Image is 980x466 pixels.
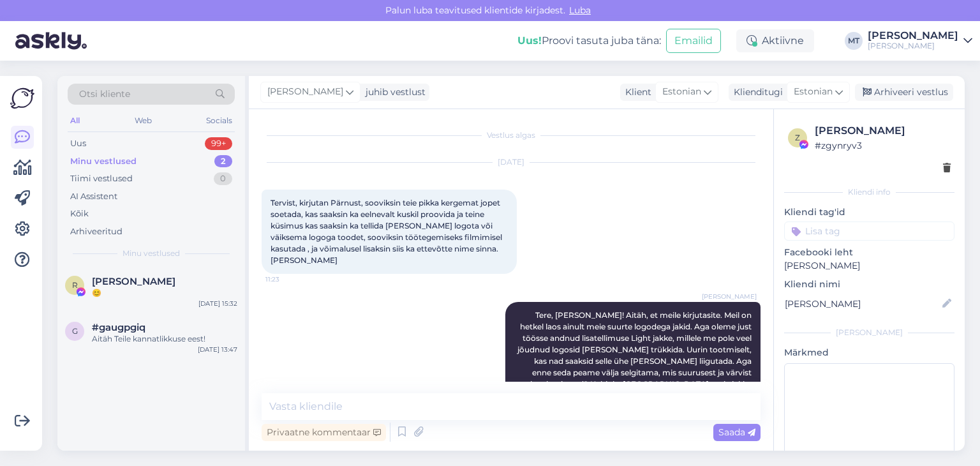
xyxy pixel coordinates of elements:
div: Proovi tasuta juba täna: [517,33,661,49]
span: Tervist, kirjutan Pärnust, sooviksin teie pikka kergemat jopet soetada, kas saaksin ka eelnevalt ... [271,198,504,265]
div: Arhiveeri vestlus [855,84,953,101]
span: z [795,133,800,142]
div: All [68,112,82,129]
p: Kliendi nimi [784,278,954,291]
span: [PERSON_NAME] [702,292,757,301]
span: Saada [718,426,755,438]
span: Luba [565,4,595,16]
div: Tiimi vestlused [70,172,133,185]
span: Otsi kliente [79,87,130,101]
div: Privaatne kommentaar [262,424,386,441]
span: Ringo Voosalu [92,276,175,287]
div: MT [845,32,863,50]
span: #gaugpgiq [92,322,145,333]
span: 11:23 [265,274,313,284]
div: 2 [214,155,232,168]
div: Web [132,112,154,129]
div: # zgynryv3 [815,139,951,153]
div: Kliendi info [784,186,954,198]
span: Minu vestlused [122,248,180,259]
div: Kõik [70,207,89,220]
button: Emailid [666,29,721,53]
div: AI Assistent [70,190,117,203]
div: Klient [620,86,651,99]
div: Arhiveeritud [70,225,122,238]
div: 0 [214,172,232,185]
div: Socials [204,112,235,129]
input: Lisa tag [784,222,954,241]
span: Estonian [794,85,833,99]
a: [PERSON_NAME][PERSON_NAME] [868,31,972,51]
span: g [72,326,78,336]
p: Märkmed [784,346,954,359]
p: [PERSON_NAME] [784,259,954,273]
div: Klienditugi [729,86,783,99]
div: Uus [70,137,86,150]
div: [PERSON_NAME] [868,31,958,41]
input: Lisa nimi [785,297,940,311]
div: Aktiivne [736,29,814,52]
p: Facebooki leht [784,246,954,259]
div: [DATE] 13:47 [198,345,237,354]
div: 😊 [92,287,237,299]
div: 99+ [205,137,232,150]
div: [DATE] [262,156,761,168]
div: juhib vestlust [360,86,426,99]
div: [PERSON_NAME] [815,123,951,139]
b: Uus! [517,34,542,47]
div: [PERSON_NAME] [868,41,958,51]
div: Vestlus algas [262,130,761,141]
span: Estonian [662,85,701,99]
span: R [72,280,78,290]
div: Minu vestlused [70,155,137,168]
span: [PERSON_NAME] [267,85,343,99]
img: Askly Logo [10,86,34,110]
div: [PERSON_NAME] [784,327,954,338]
div: Aitäh Teile kannatlikkuse eest! [92,333,237,345]
p: Kliendi tag'id [784,206,954,219]
div: [DATE] 15:32 [198,299,237,308]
